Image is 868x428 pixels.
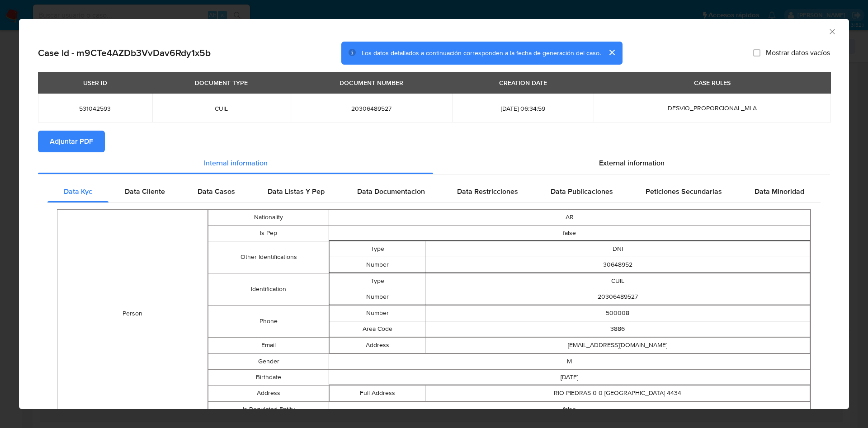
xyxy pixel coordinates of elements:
[463,104,583,113] span: [DATE] 06:34:59
[329,305,425,321] td: Number
[49,104,142,113] span: 531042593
[668,103,757,113] span: DESVIO_PROPORCIONAL_MLA
[38,152,830,174] div: Detailed info
[208,337,329,353] td: Email
[329,369,810,385] td: [DATE]
[38,47,211,59] h2: Case Id - m9CTe4AZDb3VvDav6Rdy1x5b
[208,401,329,417] td: Is Regulated Entity
[50,132,93,151] span: Adjuntar PDF
[208,225,329,241] td: Is Pep
[208,369,329,385] td: Birthdate
[329,385,425,401] td: Full Address
[329,241,425,257] td: Type
[329,337,425,353] td: Address
[329,353,810,369] td: M
[362,48,601,57] span: Los datos detallados a continuación corresponden a la fecha de generación del caso.
[208,305,329,337] td: Phone
[208,273,329,305] td: Identification
[47,181,821,202] div: Detailed internal info
[208,353,329,369] td: Gender
[208,241,329,273] td: Other Identifications
[425,321,810,337] td: 3886
[601,42,623,63] button: cerrar
[755,186,804,197] span: Data Minoridad
[329,401,810,417] td: false
[163,104,280,113] span: CUIL
[646,186,722,197] span: Peticiones Secundarias
[329,209,810,225] td: AR
[329,225,810,241] td: false
[425,385,810,401] td: RIO PIEDRAS 0 0 [GEOGRAPHIC_DATA] 4434
[425,241,810,257] td: DNI
[329,257,425,273] td: Number
[457,186,518,197] span: Data Restricciones
[689,75,736,90] div: CASE RULES
[425,305,810,321] td: 500008
[425,337,810,353] td: [EMAIL_ADDRESS][DOMAIN_NAME]
[208,209,329,225] td: Nationality
[494,75,552,90] div: CREATION DATE
[204,158,268,168] span: Internal information
[357,186,425,197] span: Data Documentacion
[38,131,105,152] button: Adjuntar PDF
[189,75,253,90] div: DOCUMENT TYPE
[551,186,613,197] span: Data Publicaciones
[198,186,235,197] span: Data Casos
[329,273,425,289] td: Type
[329,321,425,337] td: Area Code
[125,186,165,197] span: Data Cliente
[329,289,425,305] td: Number
[64,186,92,197] span: Data Kyc
[828,27,836,35] button: Cerrar ventana
[334,75,409,90] div: DOCUMENT NUMBER
[57,209,208,418] td: Person
[425,289,810,305] td: 20306489527
[766,48,830,57] span: Mostrar datos vacíos
[599,158,665,168] span: External information
[302,104,442,113] span: 20306489527
[19,19,849,409] div: closure-recommendation-modal
[78,75,113,90] div: USER ID
[268,186,325,197] span: Data Listas Y Pep
[425,257,810,273] td: 30648952
[208,385,329,401] td: Address
[425,273,810,289] td: CUIL
[753,49,760,56] input: Mostrar datos vacíos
